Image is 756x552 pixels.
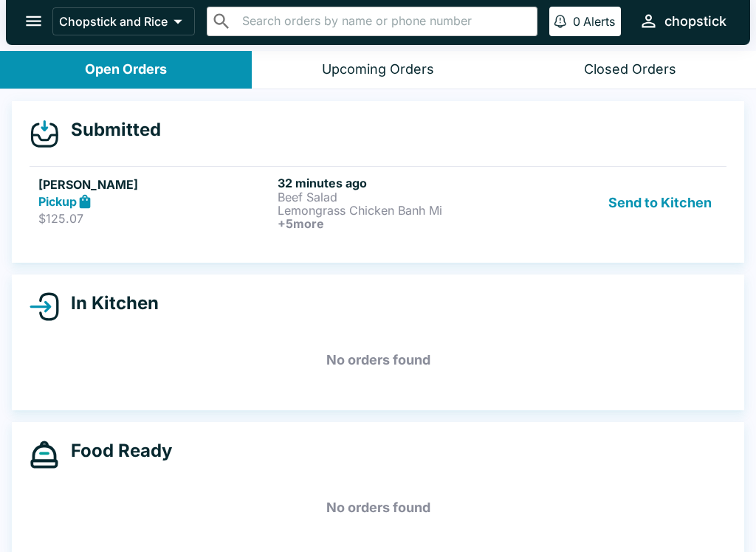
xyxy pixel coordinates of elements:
input: Search orders by name or phone number [238,11,531,32]
button: open drawer [15,2,52,40]
p: Lemongrass Chicken Banh Mi [278,204,511,217]
h4: Submitted [59,119,161,141]
h6: 32 minutes ago [278,176,511,190]
p: Chopstick and Rice [59,14,168,29]
div: chopstick [664,13,726,30]
h5: No orders found [30,334,726,387]
h5: No orders found [30,481,726,534]
p: Beef Salad [278,190,511,204]
a: [PERSON_NAME]Pickup$125.0732 minutes agoBeef SaladLemongrass Chicken Banh Mi+5moreSend to Kitchen [30,166,726,239]
button: Send to Kitchen [602,176,718,230]
p: Alerts [583,14,615,29]
h6: + 5 more [278,217,511,230]
p: $125.07 [38,211,272,226]
h4: In Kitchen [59,292,159,314]
h4: Food Ready [59,440,172,462]
strong: Pickup [38,194,77,209]
h5: [PERSON_NAME] [38,176,272,193]
div: Upcoming Orders [322,61,434,78]
div: Open Orders [85,61,167,78]
button: chopstick [633,5,732,37]
button: Chopstick and Rice [52,7,195,35]
div: Closed Orders [584,61,676,78]
p: 0 [573,14,580,29]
